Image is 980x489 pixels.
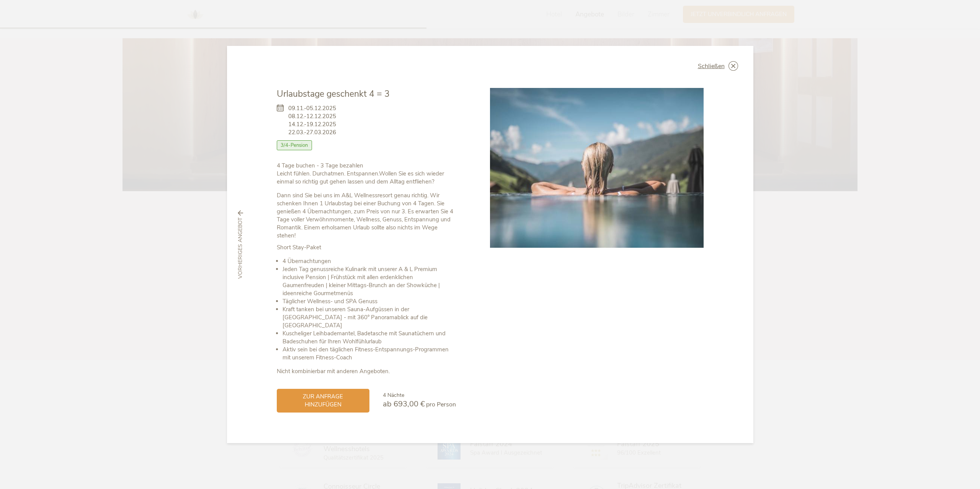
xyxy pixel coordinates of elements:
span: vorheriges Angebot [237,218,244,279]
li: Aktiv sein bei den täglichen Fitness-Entspannungs-Programmen mit unserem Fitness-Coach [283,346,456,362]
li: Kuscheliger Leihbademantel, Badetasche mit Saunatüchern und Badeschuhen für Ihren Wohlfühlurlaub [283,330,456,346]
b: 4 Tage buchen - 3 Tage bezahlen [277,162,363,169]
strong: Wollen Sie es sich wieder einmal so richtig gut gehen lassen und dem Alltag entfliehen? [277,170,444,185]
span: Schließen [698,63,725,69]
span: 09.11.-05.12.2025 08.12.-12.12.2025 14.12.-19.12.2025 22.03.-27.03.2026 [288,104,336,136]
span: Urlaubstage geschenkt 4 = 3 [277,88,390,100]
p: Leicht fühlen. Durchatmen. Entspannen. [277,162,456,186]
img: Urlaubstage geschenkt 4 = 3 [490,88,704,248]
li: 4 Übernachtungen [283,257,456,265]
li: Jeden Tag genussreiche Kulinarik mit unserer A & L Premium inclusive Pension | Frühstück mit alle... [283,265,456,297]
span: 3/4-Pension [277,140,312,150]
strong: Short Stay-Paket [277,244,321,251]
p: Dann sind Sie bei uns im A&L Wellnessresort genau richtig. Wir schenken Ihnen 1 Urlaubstag bei ei... [277,192,456,240]
li: Täglicher Wellness- und SPA Genuss [283,297,456,305]
li: Kraft tanken bei unseren Sauna-Aufgüssen in der [GEOGRAPHIC_DATA] - mit 360° Panoramablick auf di... [283,305,456,330]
